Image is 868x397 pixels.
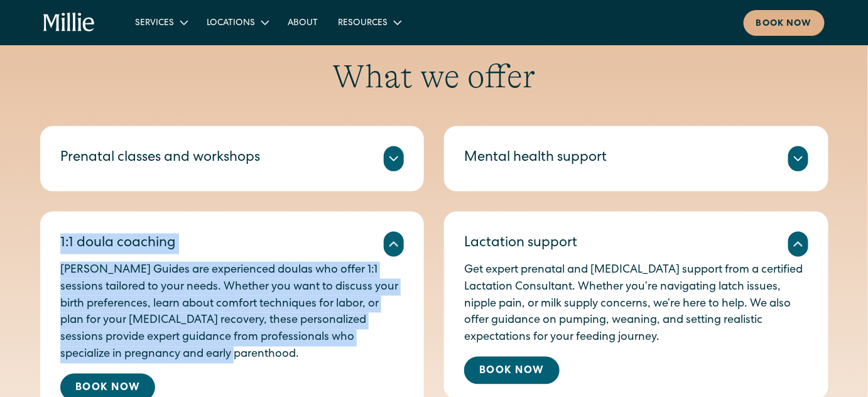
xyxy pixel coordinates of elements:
[197,12,278,33] div: Locations
[43,13,95,33] a: home
[60,234,176,254] div: 1:1 doula coaching
[60,262,404,364] p: [PERSON_NAME] Guides are experienced doulas who offer 1:1 sessions tailored to your needs. Whethe...
[464,148,607,169] div: Mental health support
[278,12,328,33] a: About
[60,148,260,169] div: Prenatal classes and workshops
[40,57,828,96] h2: What we offer
[328,12,410,33] div: Resources
[744,10,825,36] a: Book now
[135,17,174,30] div: Services
[125,12,197,33] div: Services
[464,234,577,254] div: Lactation support
[464,357,559,384] a: Book Now
[464,262,808,347] p: Get expert prenatal and [MEDICAL_DATA] support from a certified Lactation Consultant. Whether you...
[207,17,255,30] div: Locations
[338,17,388,30] div: Resources
[756,18,812,31] div: Book now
